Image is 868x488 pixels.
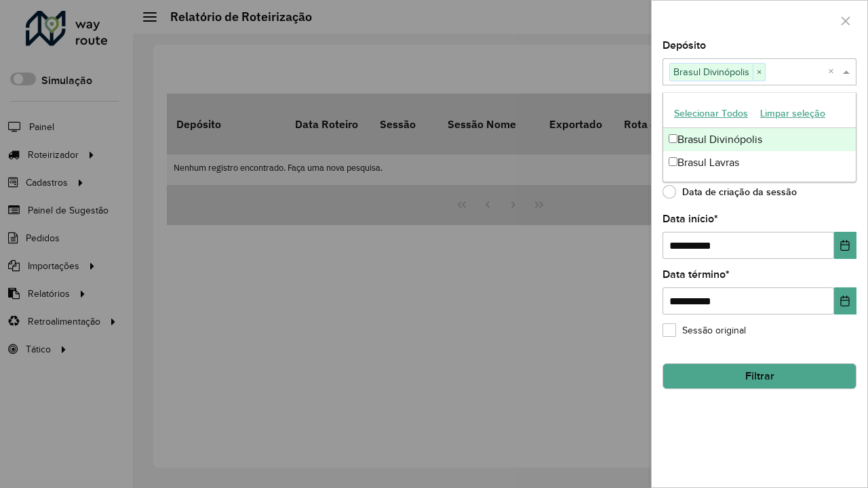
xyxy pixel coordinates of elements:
label: Data término [663,266,730,283]
button: Choose Date [834,232,856,259]
label: Data de criação da sessão [663,185,797,199]
span: Clear all [828,64,840,80]
div: Brasul Lavras [663,151,856,174]
button: Filtrar [663,363,856,389]
label: Depósito [663,37,706,54]
label: Data início [663,211,718,227]
label: Sessão original [663,323,746,338]
button: Choose Date [834,287,856,314]
span: × [753,64,765,81]
button: Limpar seleção [754,103,831,124]
div: Brasul Divinópolis [663,128,856,151]
button: Selecionar Todos [668,103,754,124]
ng-dropdown-panel: Options list [663,92,856,182]
span: Brasul Divinópolis [670,64,753,80]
